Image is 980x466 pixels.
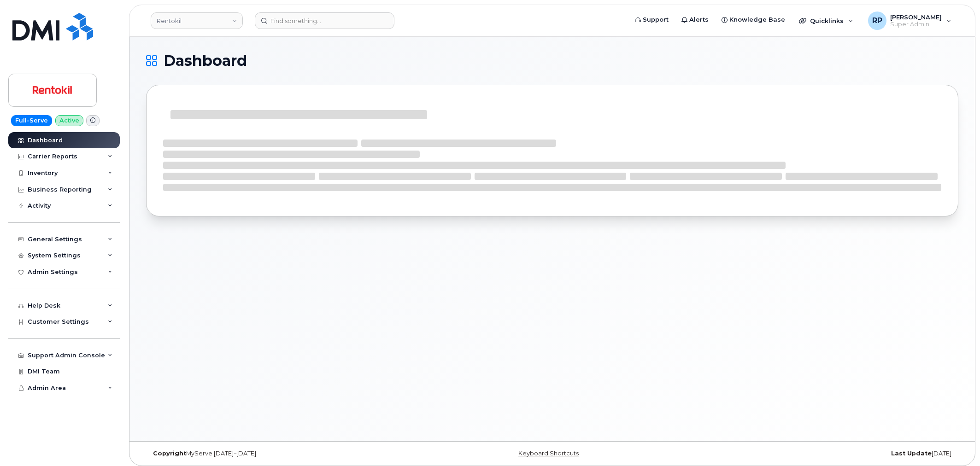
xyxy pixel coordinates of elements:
[687,450,958,457] div: [DATE]
[891,450,932,457] strong: Last Update
[146,450,417,457] div: MyServe [DATE]–[DATE]
[518,450,579,457] a: Keyboard Shortcuts
[153,450,186,457] strong: Copyright
[164,54,247,68] span: Dashboard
